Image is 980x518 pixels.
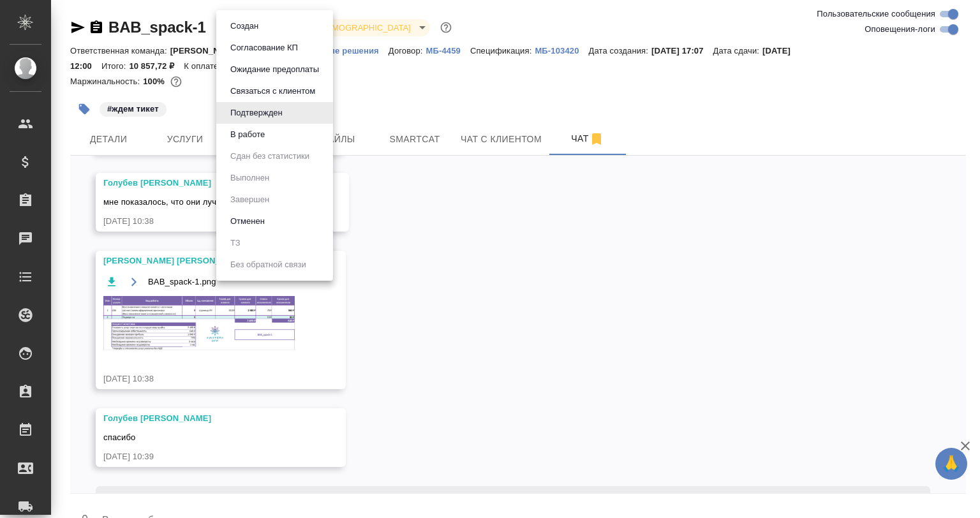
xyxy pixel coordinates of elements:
[226,63,323,77] button: Ожидание предоплаты
[226,128,269,142] button: В работе
[226,214,269,228] button: Отменен
[226,171,273,185] button: Выполнен
[226,236,244,250] button: ТЗ
[226,258,310,272] button: Без обратной связи
[226,19,262,33] button: Создан
[226,84,319,98] button: Связаться с клиентом
[226,41,302,55] button: Согласование КП
[226,193,273,207] button: Завершен
[226,106,286,120] button: Подтвержден
[226,149,313,163] button: Сдан без статистики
